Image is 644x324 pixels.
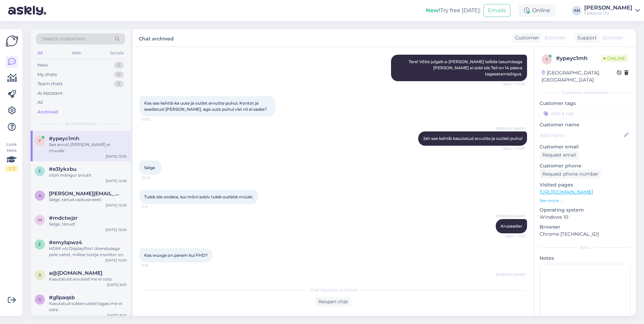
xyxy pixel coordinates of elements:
div: [DATE] 12:58 [106,178,126,183]
span: 10:43 [141,175,167,180]
div: Request phone number [540,169,601,179]
input: Add name [540,131,623,139]
a: [PERSON_NAME]Fleksont OÜ [584,5,640,16]
div: [DATE] 12:09 [105,227,126,232]
div: Customer [512,34,539,41]
span: 11:11 [141,204,167,210]
div: HDMI või DisplayPort ühendusega pole vahet, millise tootja monitor on. [49,246,126,258]
div: AN [572,6,581,15]
p: Windows 10 [540,214,630,221]
div: [DATE] 12:39 [106,203,126,208]
p: Customer name [540,121,630,128]
div: Socials [108,49,125,57]
span: #gllpaqsb [49,294,75,301]
span: #mdctwjzr [49,215,78,221]
div: Selge, tänud vastuse eest! [49,197,126,203]
div: Extra [540,245,630,251]
div: My chats [37,71,57,78]
span: Arusaadav [501,223,522,229]
span: y [38,138,41,143]
span: Estonian [545,34,565,41]
div: Fleksont OÜ [584,11,632,16]
p: Chrome [TECHNICAL_ID] [540,231,630,238]
a: [URL][DOMAIN_NAME] [540,189,593,195]
div: 0 [114,62,124,69]
div: [DATE] 13:36 [106,154,126,159]
div: [GEOGRAPHIC_DATA], [GEOGRAPHIC_DATA] [542,69,617,84]
div: 0 [114,71,124,78]
p: See more ... [540,198,630,204]
div: Archived [37,109,58,115]
span: #emybpwz4 [49,239,82,246]
span: e [38,242,41,247]
div: Online [519,4,556,17]
div: Team chats [37,80,63,87]
span: Seen ✓ 10:37 [499,146,525,151]
span: Online [601,55,628,62]
p: Customer tags [540,100,630,107]
span: [PERSON_NAME] [496,214,525,219]
span: Jah see kehtib kasutatud arvutite ja outleti puhul [423,136,522,141]
span: a [38,193,41,198]
div: All [37,99,43,106]
p: Browser [540,223,630,231]
span: [PERSON_NAME] [496,272,525,277]
span: Selge [144,165,155,170]
span: m [38,217,42,222]
div: [DATE] 9:23 [107,313,126,318]
span: andres.jaats@gmail.com [49,191,120,197]
div: [DATE] 10:59 [105,258,126,263]
button: Emails [484,4,510,17]
div: Request email [540,150,579,160]
span: Archived chats [65,121,96,127]
span: Tere! Võite julgelt e-[PERSON_NAME] tellida tasumisega [PERSON_NAME] ei sobi siis Teil on 14 päev... [409,59,523,76]
div: 0 [114,80,124,87]
span: Search customers [42,35,85,42]
div: New [37,62,48,69]
span: 10:33 [141,117,167,122]
img: Askly Logo [5,35,18,48]
span: [PERSON_NAME] [496,126,525,131]
div: # ypeyc1mh [556,54,601,62]
span: Kas see kehtib ka uute ja outlet arvutite puhul. Kontot ja seadistusi [PERSON_NAME], aga uute puh... [144,101,267,112]
span: y [545,57,548,62]
div: [PERSON_NAME] [584,5,632,11]
span: 11:18 [141,263,167,268]
div: Look Here [5,141,18,172]
div: 2 / 3 [5,166,18,172]
p: Customer phone [540,162,630,169]
p: Operating system [540,206,630,214]
p: Notes [540,255,630,262]
span: #e3lykxbu [49,166,77,172]
div: Try free [DATE]: [426,6,481,15]
span: Tuleb siis oodata, kui mõni sobiv tuleb outletis müüki. [144,194,253,199]
span: Estonian [603,34,623,41]
div: Kasutatuid arvuteid me ei osta. [49,276,126,282]
span: Seen ✓ 11:17 [499,234,525,239]
input: Add a tag [540,108,630,119]
label: Chat archived [139,33,174,42]
div: AI Assistant [37,90,63,97]
div: otsin mängur arvutit [49,172,126,178]
div: [DATE] 9:53 [107,282,126,287]
div: See arvuti [PERSON_NAME] ei muuda' [49,142,126,154]
div: Support [575,34,597,41]
span: Chat has been archived [309,287,357,293]
span: Kas wuxga on parem kui FHD? [144,253,208,258]
span: e [38,168,41,174]
b: New! [426,7,440,14]
div: Selge. tänud! [49,221,126,227]
div: Kasutatud sülearvuteid tagasi me ei osta. [49,301,126,313]
span: a@b.cc [49,270,102,276]
div: All [36,49,44,57]
div: Web [70,49,82,57]
span: g [38,297,41,302]
span: #ypeyc1mh [49,136,79,142]
p: Customer email [540,143,630,150]
span: a [38,272,41,277]
p: Visited pages [540,181,630,188]
div: Customer information [540,90,630,96]
span: Seen ✓ 10:28 [499,82,525,87]
div: Reopen chat [316,297,351,306]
